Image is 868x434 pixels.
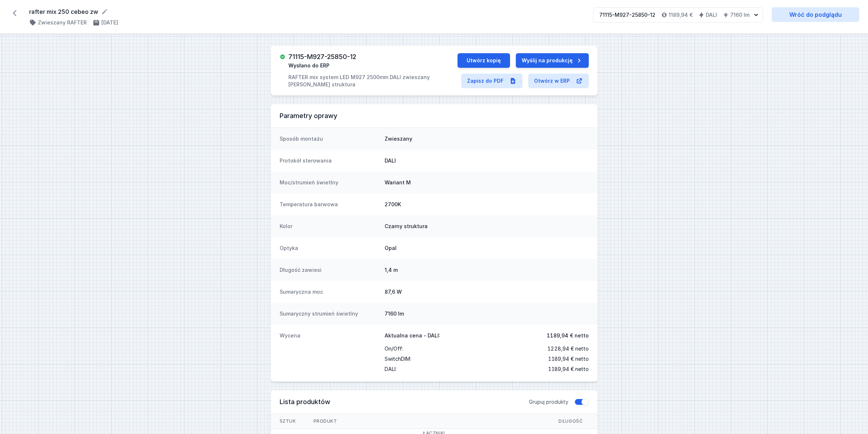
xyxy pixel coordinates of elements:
[280,135,379,142] dt: Sposób montażu
[280,266,379,274] dt: Długość zawiesi
[458,53,510,68] button: Utwórz kopię
[385,201,589,208] dd: 2700K
[305,414,346,429] span: Produkt
[288,62,330,69] span: Wysłano do ERP
[288,53,356,60] h3: 71115-M927-25850-12
[38,19,87,26] h4: Zwieszany RAFTER
[280,310,379,317] dt: Sumaryczny strumień świetlny
[772,7,859,22] a: Wróć do podglądu
[385,310,589,317] dd: 7160 lm
[669,11,693,19] h4: 1189,94 €
[547,344,589,354] span: 1228,94 € netto
[385,179,589,186] dd: Wariant M
[548,354,589,364] span: 1189,94 € netto
[288,74,458,88] p: RAFTER mix system LED M927 2500mm DALI zwieszany [PERSON_NAME] struktura
[730,11,750,19] h4: 7160 lm
[528,74,589,88] a: Otwórz w ERP
[516,53,589,68] button: Wyślij na produkcję
[547,332,589,339] span: 1189,94 € netto
[280,112,589,120] h3: Parametry oprawy
[385,223,589,230] dd: Czarny struktura
[706,11,717,19] h4: DALI
[461,74,522,88] a: Zapisz do PDF
[385,344,403,354] span: On/Off :
[280,157,379,164] dt: Protokół sterowania
[550,414,591,429] span: Długość
[280,398,529,406] h3: Lista produktów
[548,364,589,374] span: 1189,94 € netto
[101,19,118,26] h4: [DATE]
[385,266,589,274] dd: 1,4 m
[101,8,108,15] button: Edytuj nazwę projektu
[280,223,379,230] dt: Kolor
[271,414,305,429] span: Sztuk
[385,364,397,374] span: DALI :
[280,288,379,296] dt: Sumaryczna moc
[529,398,568,406] span: Grupuj produkty
[385,288,589,296] dd: 87,6 W
[385,354,411,364] span: SwitchDIM :
[280,245,379,252] dt: Optyka
[574,398,589,406] button: Grupuj produkty
[280,201,379,208] dt: Temperatura barwowa
[280,332,379,374] dt: Wycena
[280,179,379,186] dt: Moc/strumień świetlny
[385,332,440,339] span: Aktualna cena - DALI:
[593,7,763,23] button: 71115-M927-25850-121189,94 €DALI7160 lm
[385,157,589,164] dd: DALI
[385,245,589,252] dd: Opal
[385,135,589,142] dd: Zwieszany
[599,11,655,19] div: 71115-M927-25850-12
[29,7,584,16] form: rafter mix 250 cebeo zw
